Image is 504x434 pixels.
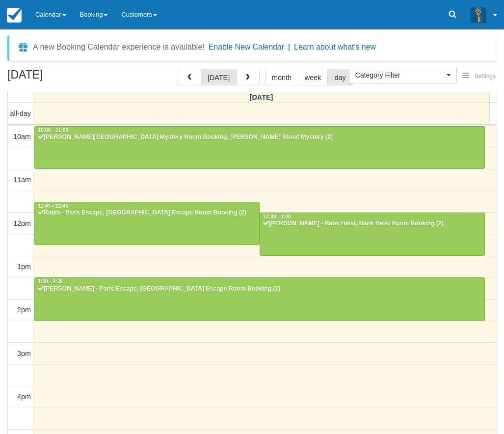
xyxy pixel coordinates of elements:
button: Settings [457,69,502,83]
span: 1pm [17,263,31,271]
span: 12pm [13,219,31,227]
a: Learn about what's new [294,43,376,51]
div: Rabia - Paris Escape, [GEOGRAPHIC_DATA] Escape Room Booking (2) [37,209,257,217]
span: Settings [475,73,496,80]
div: [PERSON_NAME] - Bank Heist, Bank Heist Room Booking (2) [263,220,482,228]
img: checkfront-main-nav-mini-logo.png [7,8,22,23]
div: [PERSON_NAME][GEOGRAPHIC_DATA] Mystery Room Booking, [PERSON_NAME] Street Mystery (2) [37,134,482,141]
span: Category Filter [355,70,444,80]
span: 3pm [17,350,31,357]
a: 10:00 - 11:00[PERSON_NAME][GEOGRAPHIC_DATA] Mystery Room Booking, [PERSON_NAME] Street Mystery (2) [34,126,485,169]
span: 4pm [17,393,31,401]
h2: [DATE] [7,69,132,87]
a: 11:45 - 12:45Rabia - Paris Escape, [GEOGRAPHIC_DATA] Escape Room Booking (2) [34,202,260,245]
span: 1:30 - 2:30 [38,279,63,284]
button: [DATE] [201,69,237,85]
span: all-day [10,109,31,117]
div: [PERSON_NAME] - Paris Escape, [GEOGRAPHIC_DATA] Escape Room Booking (2) [37,285,482,293]
button: week [298,69,328,85]
span: 10:00 - 11:00 [38,128,68,133]
img: A3 [471,7,486,23]
span: | [288,43,290,51]
span: [DATE] [250,93,273,101]
div: A new Booking Calendar experience is available! [33,41,205,53]
span: 11:45 - 12:45 [38,203,68,209]
a: 12:00 - 1:00[PERSON_NAME] - Bank Heist, Bank Heist Room Booking (2) [260,213,485,256]
button: month [265,69,298,85]
span: 11am [13,176,31,184]
span: 12:00 - 1:00 [263,214,291,219]
span: 10am [13,133,31,140]
a: 1:30 - 2:30[PERSON_NAME] - Paris Escape, [GEOGRAPHIC_DATA] Escape Room Booking (2) [34,277,485,321]
button: day [327,69,352,85]
button: Category Filter [349,67,457,83]
span: 2pm [17,306,31,314]
button: Enable New Calendar [209,42,284,52]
